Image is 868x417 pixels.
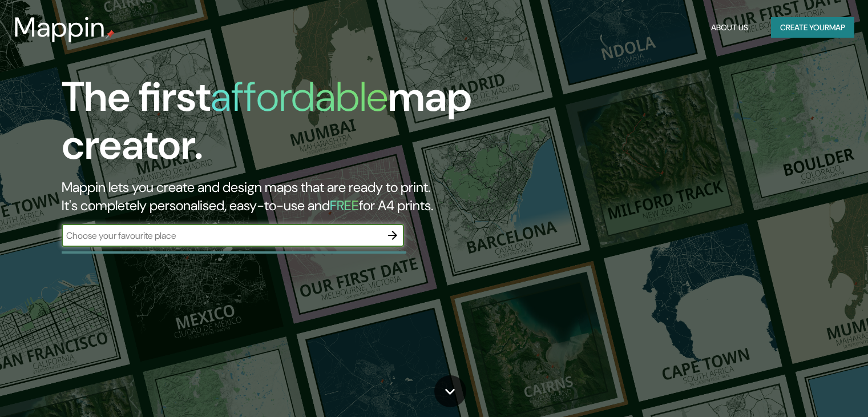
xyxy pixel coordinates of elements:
h5: FREE [330,197,359,214]
input: Choose your favourite place [62,229,381,242]
h2: Mappin lets you create and design maps that are ready to print. It's completely personalised, eas... [62,178,496,215]
button: Create yourmap [771,17,854,38]
h3: Mappin [14,11,106,43]
img: mappin-pin [106,30,115,39]
h1: affordable [211,70,388,123]
h1: The first map creator. [62,73,496,178]
button: About Us [706,17,753,38]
